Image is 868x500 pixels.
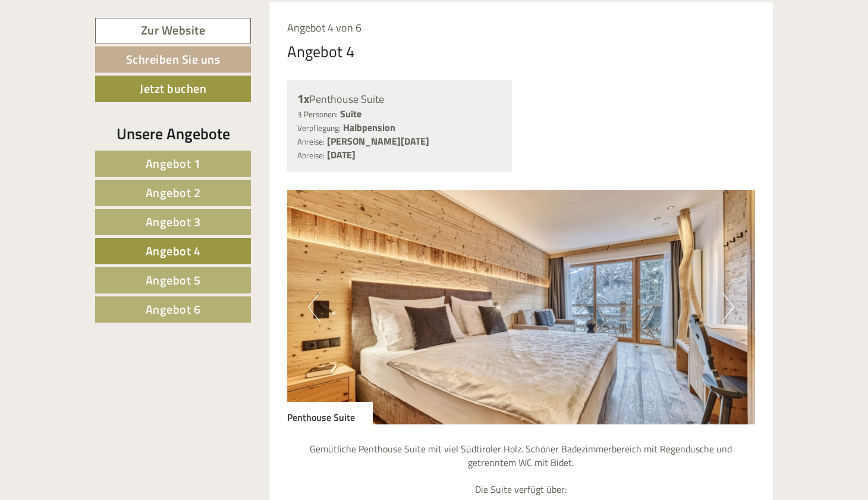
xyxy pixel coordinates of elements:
span: Angebot 3 [146,212,201,231]
small: Verpflegung: [297,122,341,134]
span: Angebot 5 [146,271,201,289]
span: Angebot 6 [146,300,201,318]
a: Zur Website [95,18,251,43]
small: Abreise: [297,149,325,161]
b: Suite [340,107,361,121]
small: 3 Personen: [297,108,338,120]
small: Anreise: [297,136,325,148]
b: 1x [297,89,309,108]
span: Angebot 2 [146,183,201,202]
b: Halbpension [343,120,395,135]
span: Angebot 1 [146,154,201,173]
div: Penthouse Suite [297,90,502,108]
div: Angebot 4 [287,40,355,62]
div: Unsere Angebote [95,123,251,145]
a: Jetzt buchen [95,76,251,102]
a: Schreiben Sie uns [95,46,251,73]
span: Angebot 4 [146,242,201,260]
img: image [287,190,756,424]
span: Angebot 4 von 6 [287,20,361,36]
div: Penthouse Suite [287,402,373,424]
b: [PERSON_NAME][DATE] [327,134,429,148]
b: [DATE] [327,148,356,162]
button: Next [722,292,734,322]
button: Previous [308,292,320,322]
